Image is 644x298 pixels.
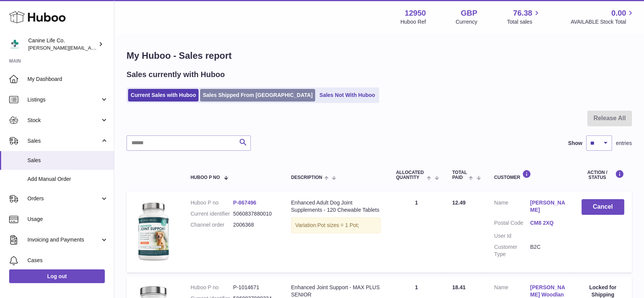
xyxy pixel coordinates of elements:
dt: Huboo P no [191,199,233,206]
a: CM8 2XQ [530,219,566,227]
dt: Postal Code [494,219,530,229]
dt: Name [494,199,530,216]
span: ALLOCATED Quantity [396,170,425,180]
dt: Huboo P no [191,284,233,291]
h2: Sales currently with Huboo [127,69,225,80]
span: Total paid [452,170,467,180]
a: [PERSON_NAME] [530,199,566,214]
a: Log out [9,269,105,283]
a: P-867496 [233,200,256,206]
span: Orders [27,195,100,202]
span: Total sales [507,18,541,26]
span: Pot sizes = 1 Pot; [317,222,359,228]
img: kevin@clsgltd.co.uk [9,39,21,50]
strong: GBP [461,8,477,18]
span: Description [291,175,322,180]
span: Cases [27,257,108,264]
dd: P-1014671 [233,284,276,291]
div: Action / Status [582,170,624,180]
span: Sales [27,137,100,145]
dt: Current identifier [191,210,233,217]
span: Sales [27,157,108,164]
button: Cancel [582,199,624,215]
span: [PERSON_NAME][EMAIL_ADDRESS][DOMAIN_NAME] [28,45,153,51]
div: Enhanced Adult Dog Joint Supplements - 120 Chewable Tablets [291,199,381,214]
a: 0.00 AVAILABLE Stock Total [570,8,635,26]
span: 0.00 [611,8,626,18]
dt: Customer Type [494,243,530,258]
a: Sales Shipped From [GEOGRAPHIC_DATA] [200,89,315,101]
a: Sales Not With Huboo [317,89,378,101]
strong: 12950 [405,8,426,18]
span: Listings [27,96,100,103]
span: Invoicing and Payments [27,236,100,243]
a: Current Sales with Huboo [128,89,199,101]
div: Huboo Ref [400,18,426,26]
span: Stock [27,117,100,124]
img: single-bottle-shot-web-optimised.png [134,199,172,263]
dd: 2006368 [233,221,276,229]
span: Usage [27,216,108,223]
span: Add Manual Order [27,176,108,183]
dd: B2C [530,243,566,258]
td: 1 [388,192,445,272]
a: 76.38 Total sales [507,8,541,26]
h1: My Huboo - Sales report [127,50,632,62]
dt: User Id [494,232,530,240]
span: My Dashboard [27,76,108,83]
div: Currency [456,18,477,26]
dt: Channel order [191,221,233,229]
span: 18.41 [452,284,466,290]
span: AVAILABLE Stock Total [570,18,635,26]
span: 12.49 [452,200,466,206]
span: 76.38 [513,8,532,18]
div: Customer [494,170,566,180]
span: entries [616,140,632,147]
label: Show [568,140,582,147]
div: Variation: [291,217,381,233]
span: Huboo P no [191,175,220,180]
div: Canine Life Co. [28,37,97,52]
dd: 5060837880010 [233,210,276,217]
